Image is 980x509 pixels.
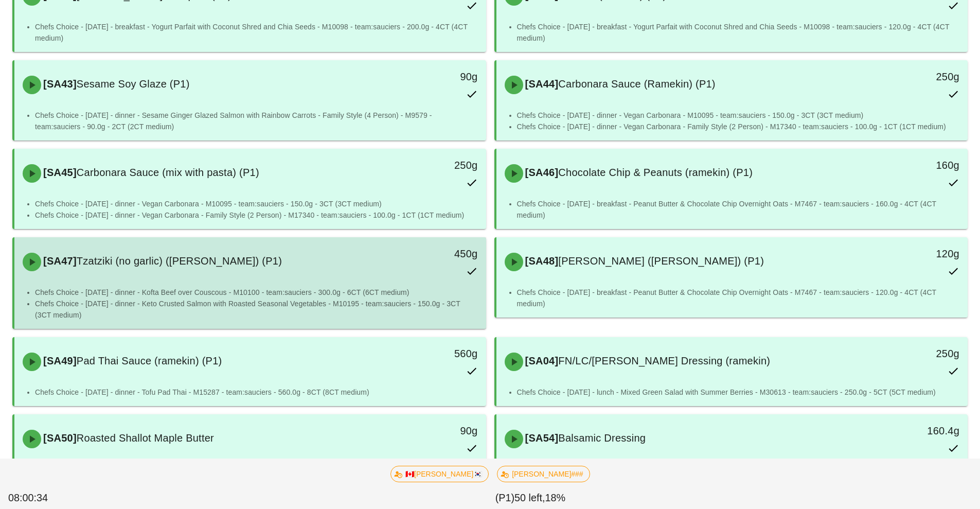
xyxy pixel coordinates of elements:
span: [SA04] [523,355,559,366]
div: 250g [855,345,959,362]
div: 160.4g [855,423,959,439]
div: 250g [373,157,477,173]
li: Chefs Choice - [DATE] - dinner - Sesame Ginger Glazed Salmon with Rainbow Carrots - Family Style ... [35,110,478,132]
li: Chefs Choice - [DATE] - breakfast - Peanut Butter & Chocolate Chip Overnight Oats - M7467 - team:... [517,198,960,221]
span: [SA48] [523,255,559,267]
li: Chefs Choice - [DATE] - lunch - Mixed Green Salad with Summer Berries - M30613 - team:sauciers - ... [517,387,960,398]
li: Chefs Choice - [DATE] - breakfast - Peanut Butter & Chocolate Chip Overnight Oats - M7467 - team:... [517,287,960,309]
span: Balsamic Dressing [558,432,646,444]
span: [SA43] [41,78,77,90]
span: Sesame Soy Glaze (P1) [77,78,190,90]
span: FN/LC/[PERSON_NAME] Dressing (ramekin) [558,355,770,366]
li: Chefs Choice - [DATE] - breakfast - Yogurt Parfait with Coconut Shred and Chia Seeds - M10098 - t... [35,21,478,44]
span: [PERSON_NAME]### [504,466,583,482]
span: Roasted Shallot Maple Butter [77,432,214,444]
div: 250g [855,68,959,85]
span: [SA47] [41,255,77,267]
span: Pad Thai Sauce (ramekin) (P1) [77,355,222,366]
div: 450g [373,245,477,262]
span: 🇨🇦[PERSON_NAME]🇰🇷 [397,466,482,482]
li: Chefs Choice - [DATE] - dinner - Kofta Beef over Couscous - M10100 - team:sauciers - 300.0g - 6CT... [35,287,478,298]
span: [SA50] [41,432,77,444]
span: Carbonara Sauce (Ramekin) (P1) [558,78,715,90]
div: 90g [373,68,477,85]
div: 90g [373,423,477,439]
div: 160g [855,157,959,173]
span: [SA49] [41,355,77,366]
li: Chefs Choice - [DATE] - breakfast - Yogurt Parfait with Coconut Shred and Chia Seeds - M10098 - t... [517,21,960,44]
span: [SA45] [41,167,77,178]
span: [SA46] [523,167,559,178]
li: Chefs Choice - [DATE] - dinner - Vegan Carbonara - M10095 - team:sauciers - 150.0g - 3CT (3CT med... [517,110,960,121]
span: 50 left, [514,492,545,503]
span: [SA54] [523,432,559,444]
li: Chefs Choice - [DATE] - dinner - Vegan Carbonara - Family Style (2 Person) - M17340 - team:saucie... [35,209,478,221]
li: Chefs Choice - [DATE] - dinner - Vegan Carbonara - M10095 - team:sauciers - 150.0g - 3CT (3CT med... [35,198,478,209]
span: [PERSON_NAME] ([PERSON_NAME]) (P1) [558,255,764,267]
li: Chefs Choice - [DATE] - dinner - Vegan Carbonara - Family Style (2 Person) - M17340 - team:saucie... [517,121,960,132]
span: Carbonara Sauce (mix with pasta) (P1) [77,167,259,178]
span: Tzatziki (no garlic) ([PERSON_NAME]) (P1) [77,255,282,267]
div: 560g [373,345,477,362]
span: Chocolate Chip & Peanuts (ramekin) (P1) [558,167,753,178]
li: Chefs Choice - [DATE] - dinner - Keto Crusted Salmon with Roasted Seasonal Vegetables - M10195 - ... [35,298,478,321]
li: Chefs Choice - [DATE] - dinner - Tofu Pad Thai - M15287 - team:sauciers - 560.0g - 8CT (8CT medium) [35,387,478,398]
div: 08:00:34 [6,488,87,508]
div: (P1) 18% [87,488,974,508]
span: [SA44] [523,78,559,90]
div: 120g [855,245,959,262]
